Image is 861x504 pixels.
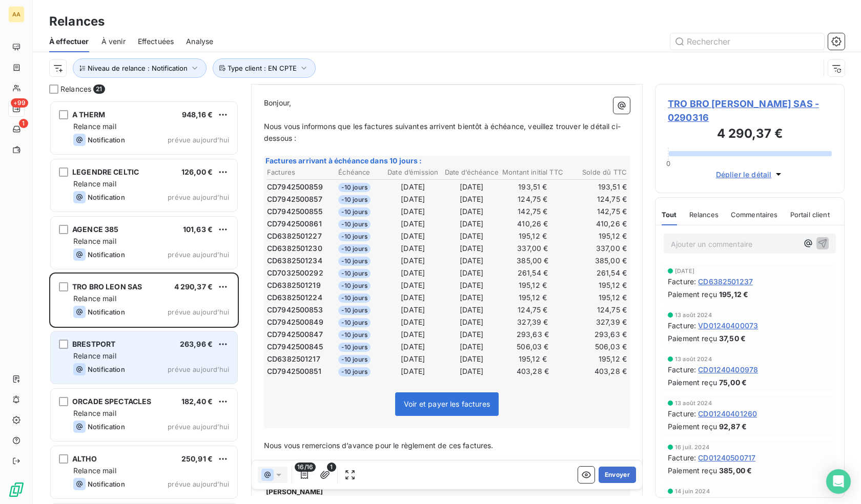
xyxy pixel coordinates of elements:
[88,480,125,488] span: Notification
[88,250,125,259] span: Notification
[267,280,321,290] span: CD6382501219
[565,304,627,316] td: 124,75 €
[565,280,627,291] td: 195,12 €
[264,122,621,142] span: Nous vous informons que les factures suivantes arrivent bientôt à échéance, veuillez trouver le d...
[668,408,696,419] span: Facture :
[384,341,442,352] td: [DATE]
[73,294,116,303] span: Relance mail
[565,206,627,217] td: 142,75 €
[267,243,322,254] span: CD6382501230
[565,243,627,254] td: 337,00 €
[675,400,712,406] span: 13 août 2024
[443,194,500,205] td: [DATE]
[267,342,323,352] span: CD7942500845
[72,110,105,119] span: A THERM
[72,282,142,291] span: TRO BRO LEON SAS
[675,488,710,494] span: 14 juin 2024
[338,367,371,376] span: -10 jours
[689,211,719,219] span: Relances
[72,454,97,463] span: ALTHO
[73,409,116,417] span: Relance mail
[168,308,229,316] span: prévue aujourd’hui
[72,397,152,406] span: ORCADE SPECTACLES
[266,167,324,178] th: Factures
[174,282,213,291] span: 4 290,37 €
[666,159,670,167] span: 0
[186,36,213,47] span: Analyse
[338,281,371,290] span: -10 jours
[182,110,213,119] span: 948,16 €
[338,195,371,204] span: -10 jours
[565,167,627,178] th: Solde dû TTC
[668,377,717,388] span: Paiement reçu
[384,230,442,242] td: [DATE]
[338,355,371,364] span: -10 jours
[384,366,442,377] td: [DATE]
[670,33,824,50] input: Rechercher
[599,467,636,483] button: Envoyer
[565,292,627,303] td: 195,12 €
[443,218,500,229] td: [DATE]
[443,206,500,217] td: [DATE]
[168,250,229,259] span: prévue aujourd’hui
[698,320,758,331] span: VD01240400073
[49,12,105,31] h3: Relances
[501,181,564,193] td: 193,51 €
[384,280,442,291] td: [DATE]
[501,206,564,217] td: 142,75 €
[384,255,442,266] td: [DATE]
[668,421,717,432] span: Paiement reçu
[501,317,564,328] td: 327,39 €
[60,84,91,94] span: Relances
[267,206,322,217] span: CD7942500855
[267,194,322,204] span: CD7942500857
[338,306,371,315] span: -10 jours
[501,292,564,303] td: 195,12 €
[384,218,442,229] td: [DATE]
[327,463,336,472] span: 1
[698,452,755,463] span: CD01240500717
[88,423,125,431] span: Notification
[662,211,677,219] span: Tout
[790,211,830,219] span: Portail client
[501,329,564,340] td: 293,63 €
[384,317,442,328] td: [DATE]
[716,169,772,180] span: Déplier le détail
[565,366,627,377] td: 403,28 €
[338,293,371,303] span: -10 jours
[267,182,323,192] span: CD7942500859
[443,366,500,377] td: [DATE]
[443,329,500,340] td: [DATE]
[181,454,213,463] span: 250,91 €
[73,58,207,78] button: Niveau de relance : Notification
[338,318,371,327] span: -10 jours
[338,330,371,340] span: -10 jours
[183,225,213,234] span: 101,63 €
[88,308,125,316] span: Notification
[443,353,500,365] td: [DATE]
[675,312,712,318] span: 13 août 2024
[138,36,174,47] span: Effectuées
[338,232,371,241] span: -10 jours
[295,463,316,472] span: 16/16
[384,206,442,217] td: [DATE]
[501,194,564,205] td: 124,75 €
[93,85,105,94] span: 21
[443,292,500,303] td: [DATE]
[501,243,564,254] td: 337,00 €
[501,255,564,266] td: 385,00 €
[443,167,500,178] th: Date d’échéance
[384,181,442,193] td: [DATE]
[73,351,116,360] span: Relance mail
[338,220,371,229] span: -10 jours
[565,353,627,365] td: 195,12 €
[384,292,442,303] td: [DATE]
[668,124,832,145] h3: 4 290,37 €
[267,366,321,376] span: CD7942500851
[228,64,297,72] span: Type client : EN CPTE
[713,169,787,180] button: Déplier le détail
[565,329,627,340] td: 293,63 €
[168,136,229,144] span: prévue aujourd’hui
[72,340,115,348] span: BRESTPORT
[8,481,25,498] img: Logo LeanPay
